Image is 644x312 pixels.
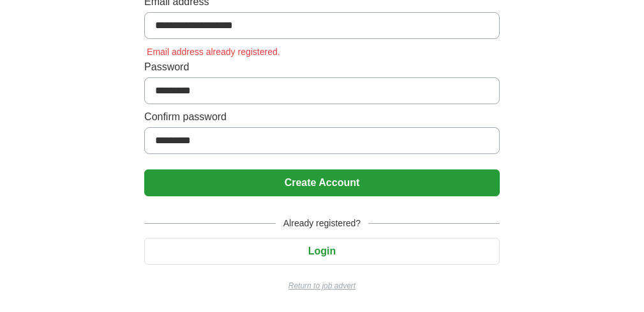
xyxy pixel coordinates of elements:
[144,59,500,75] label: Password
[144,238,500,265] button: Login
[144,246,500,256] a: Login
[144,47,283,57] span: Email address already registered.
[144,109,500,125] label: Confirm password
[276,217,368,230] span: Already registered?
[144,280,500,292] a: Return to job advert
[144,169,500,196] button: Create Account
